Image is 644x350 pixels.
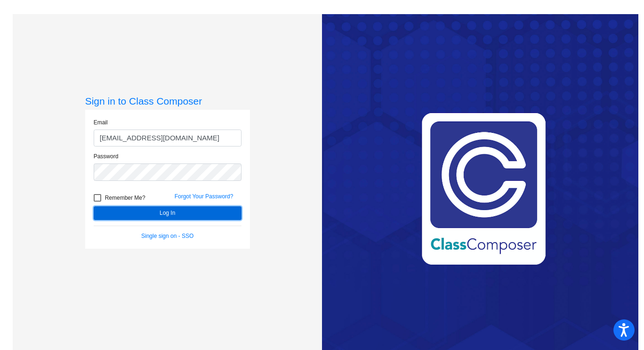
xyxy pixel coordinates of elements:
a: Single sign on - SSO [141,233,193,239]
span: Remember Me? [105,192,145,203]
label: Password [94,152,119,161]
h3: Sign in to Class Composer [85,95,250,107]
label: Email [94,118,108,127]
button: Log In [94,206,241,220]
a: Forgot Your Password? [175,193,233,200]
